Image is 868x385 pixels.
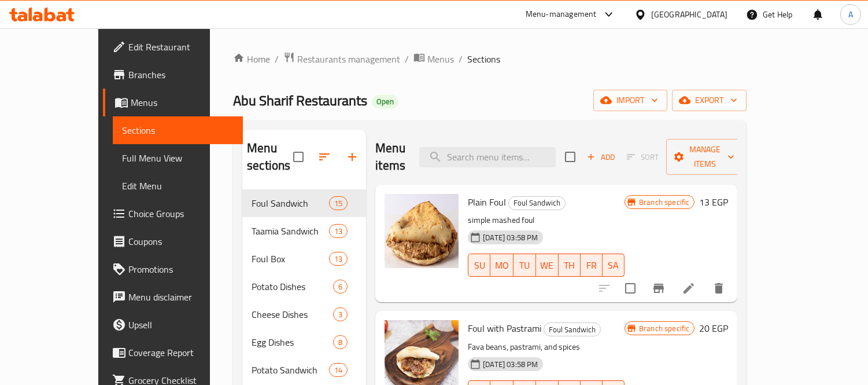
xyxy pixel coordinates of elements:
[252,224,329,238] span: Taamia Sandwich
[467,52,500,66] span: Sections
[131,96,234,109] span: Menus
[385,194,459,268] img: Plain Foul
[645,274,673,302] button: Branch-specific-item
[233,87,367,113] span: Abu Sharif Restaurants
[490,254,514,277] button: MO
[122,151,234,165] span: Full Menu View
[128,68,234,82] span: Branches
[103,255,243,283] a: Promotions
[283,52,400,67] a: Restaurants management
[618,276,642,300] span: Select to update
[495,257,509,274] span: MO
[233,52,270,66] a: Home
[103,200,243,228] a: Choice Groups
[103,283,243,311] a: Menu disclaimer
[509,196,565,210] span: Foul Sandwich
[459,52,463,66] li: /
[242,356,366,384] div: Potato Sandwich14
[536,254,559,277] button: WE
[372,97,398,107] span: Open
[329,363,348,377] div: items
[427,52,454,66] span: Menus
[651,8,727,21] div: [GEOGRAPHIC_DATA]
[330,365,347,376] span: 14
[468,193,506,211] span: Plain Foul
[372,95,398,109] div: Open
[514,254,535,277] button: TU
[705,274,733,302] button: delete
[593,90,667,111] button: import
[252,196,329,210] span: Foul Sandwich
[672,90,747,111] button: export
[541,257,554,274] span: WE
[103,89,243,116] a: Menus
[559,254,581,277] button: TH
[247,140,293,174] h2: Menu sections
[128,207,234,221] span: Choice Groups
[329,252,348,266] div: items
[103,61,243,89] a: Branches
[242,217,366,245] div: Taamia Sandwich13
[128,290,234,304] span: Menu disclaimer
[603,254,625,277] button: SA
[113,172,243,200] a: Edit Menu
[634,323,694,334] span: Branch specific
[233,52,747,67] nav: breadcrumb
[330,254,347,265] span: 13
[333,307,348,321] div: items
[468,213,625,228] p: simple mashed foul
[585,257,598,274] span: FR
[419,147,556,167] input: search
[128,40,234,54] span: Edit Restaurant
[681,93,737,108] span: export
[333,335,348,349] div: items
[252,363,329,377] span: Potato Sandwich
[242,189,366,217] div: Foul Sandwich15
[478,359,542,370] span: [DATE] 03:58 PM
[103,311,243,339] a: Upsell
[699,194,728,210] h6: 13 EGP
[582,148,619,166] button: Add
[634,197,694,208] span: Branch specific
[297,52,400,66] span: Restaurants management
[526,8,597,21] div: Menu-management
[581,254,603,277] button: FR
[582,148,619,166] span: Add item
[128,262,234,276] span: Promotions
[603,93,658,108] span: import
[113,116,243,144] a: Sections
[473,257,486,274] span: SU
[242,300,366,328] div: Cheese Dishes3
[252,252,329,266] span: Foul Box
[558,145,582,169] span: Select section
[329,196,348,210] div: items
[544,323,600,336] span: Foul Sandwich
[334,337,347,348] span: 8
[252,335,333,349] div: Egg Dishes
[242,273,366,300] div: Potato Dishes6
[252,307,333,321] div: Cheese Dishes
[405,52,409,66] li: /
[468,320,541,337] span: Foul with Pastrami
[338,143,366,171] button: Add section
[103,228,243,255] a: Coupons
[330,226,347,237] span: 13
[682,281,696,295] a: Edit menu item
[252,280,333,294] span: Potato Dishes
[334,309,347,320] span: 3
[563,257,576,274] span: TH
[468,254,490,277] button: SU
[103,33,243,61] a: Edit Restaurant
[242,328,366,356] div: Egg Dishes8
[103,339,243,366] a: Coverage Report
[544,322,601,336] div: Foul Sandwich
[330,198,347,209] span: 15
[666,139,744,175] button: Manage items
[585,151,616,164] span: Add
[128,234,234,248] span: Coupons
[122,179,234,193] span: Edit Menu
